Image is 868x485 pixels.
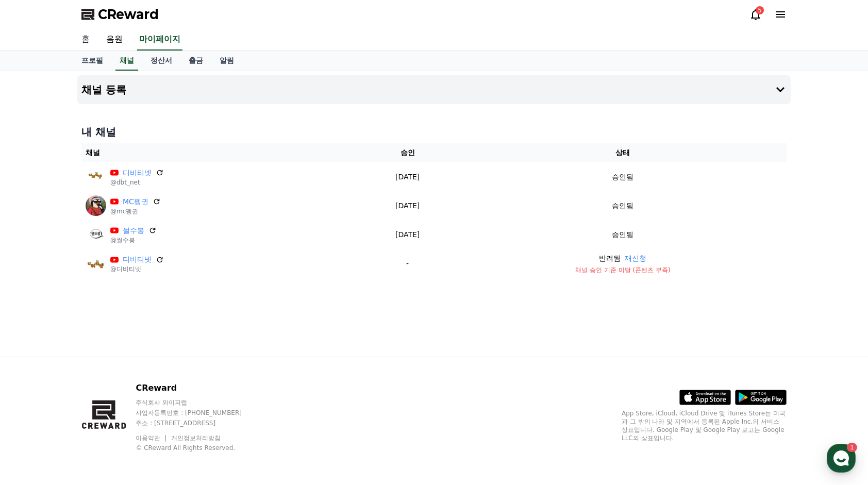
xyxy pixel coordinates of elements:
[136,398,261,407] p: 주식회사 와이피랩
[73,29,98,51] a: 홈
[123,196,148,207] a: MC펭귄
[159,342,172,350] span: 설정
[171,434,221,442] a: 개인정보처리방침
[81,84,126,95] h4: 채널 등록
[86,166,106,187] img: 디비티넷
[73,51,111,71] a: 프로필
[123,254,152,265] a: 디비티넷
[81,6,159,23] a: CReward
[68,327,133,353] a: 1대화
[612,172,633,182] p: 승인됨
[86,224,106,245] img: 썰수봉
[94,343,107,351] span: 대화
[463,266,782,274] p: 채널 승인 기준 미달 (콘텐츠 부족)
[86,195,106,216] img: MC펭귄
[599,253,621,264] p: 반려됨
[123,225,144,236] a: 썰수봉
[360,200,455,211] p: [DATE]
[756,6,764,14] div: 5
[3,327,68,353] a: 홈
[32,342,39,350] span: 홈
[360,229,455,240] p: [DATE]
[110,207,161,215] p: @mc펭귄
[142,51,180,71] a: 정산서
[211,51,242,71] a: 알림
[356,143,459,162] th: 승인
[625,253,646,264] button: 재신청
[123,168,152,178] a: 디비티넷
[110,178,164,187] p: @dbt_net
[133,327,198,353] a: 설정
[98,6,159,23] span: CReward
[110,265,164,273] p: @디비티넷
[136,409,261,417] p: 사업자등록번호 : [PHONE_NUMBER]
[136,419,261,427] p: 주소 : [STREET_ADDRESS]
[136,444,261,452] p: © CReward All Rights Reserved.
[77,75,791,104] button: 채널 등록
[459,143,787,162] th: 상태
[137,29,182,51] a: 마이페이지
[81,125,787,139] h4: 내 채널
[86,254,106,274] img: 디비티넷
[98,29,131,51] a: 음원
[136,434,168,442] a: 이용약관
[612,200,633,211] p: 승인됨
[360,258,455,269] p: -
[749,8,762,21] a: 5
[612,229,633,240] p: 승인됨
[622,409,787,442] p: App Store, iCloud, iCloud Drive 및 iTunes Store는 미국과 그 밖의 나라 및 지역에서 등록된 Apple Inc.의 서비스 상표입니다. Goo...
[105,326,108,335] span: 1
[110,236,157,244] p: @썰수봉
[360,172,455,182] p: [DATE]
[81,143,356,162] th: 채널
[115,51,138,71] a: 채널
[180,51,211,71] a: 출금
[136,382,261,394] p: CReward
